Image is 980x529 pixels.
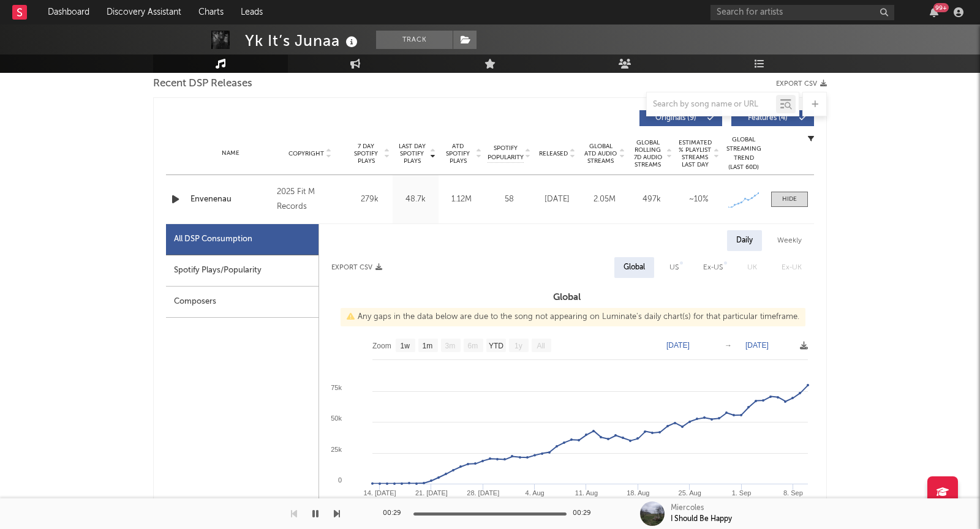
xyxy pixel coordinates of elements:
div: 279k [350,193,390,206]
div: Weekly [768,230,811,251]
div: All DSP Consumption [174,232,252,247]
text: 21. [DATE] [415,489,448,497]
text: 6m [468,342,478,350]
div: 497k [631,193,672,206]
div: 48.7k [396,193,435,206]
text: YTD [489,342,503,350]
text: [DATE] [745,341,769,350]
text: 3m [445,342,456,350]
button: Track [376,31,453,49]
span: Features ( 4 ) [739,114,796,122]
div: ~ 10 % [678,193,719,206]
h3: Global [319,290,814,305]
button: Export CSV [331,264,382,271]
text: 18. Aug [627,489,649,497]
div: Composers [166,287,318,318]
text: 1y [514,342,522,350]
text: All [537,342,545,350]
button: Originals(9) [639,110,722,126]
div: 99 + [933,3,949,12]
div: 00:29 [573,506,597,521]
div: Yk It’s Junaa [245,31,361,51]
div: Daily [727,230,762,251]
text: 11. Aug [575,489,598,497]
span: Originals ( 9 ) [647,114,704,122]
span: 7 Day Spotify Plays [350,143,382,165]
span: ATD Spotify Plays [442,143,474,165]
div: 00:29 [383,506,407,521]
text: → [725,341,732,350]
div: I Should Be Happy [671,514,732,525]
text: 75k [331,384,342,391]
text: 1m [423,342,433,350]
div: Ex-US [703,260,723,275]
text: 50k [331,415,342,422]
span: Spotify Popularity [488,144,524,162]
span: Last Day Spotify Plays [396,143,428,165]
div: Name [190,149,271,158]
button: 99+ [930,7,938,17]
text: 8. Sep [783,489,803,497]
text: 1w [401,342,410,350]
input: Search by song name or URL [647,100,776,110]
div: 1.12M [442,193,481,206]
text: 25. Aug [679,489,701,497]
text: Zoom [372,342,391,350]
div: Any gaps in the data below are due to the song not appearing on Luminate's daily chart(s) for tha... [341,308,805,326]
div: 58 [488,193,530,206]
text: 14. [DATE] [364,489,396,497]
div: [DATE] [537,193,578,206]
div: Global Streaming Trend (Last 60D) [725,135,762,172]
span: Released [539,150,568,157]
div: 2.05M [584,193,625,206]
div: Spotify Plays/Popularity [166,255,318,287]
div: US [669,260,679,275]
text: 25k [331,446,342,453]
button: Export CSV [776,80,827,88]
span: Estimated % Playlist Streams Last Day [678,139,712,168]
span: Global ATD Audio Streams [584,143,617,165]
text: [DATE] [666,341,690,350]
text: 28. [DATE] [467,489,499,497]
span: Global Rolling 7D Audio Streams [631,139,665,168]
text: 0 [338,476,342,484]
text: 1. Sep [732,489,752,497]
button: Features(4) [731,110,814,126]
text: 4. Aug [526,489,545,497]
input: Search for artists [710,5,894,20]
div: 2025 Fit M Records [277,185,344,214]
a: Envenenau [190,193,271,206]
div: All DSP Consumption [166,224,318,255]
span: Recent DSP Releases [153,77,252,91]
div: Miercoles [671,503,704,514]
span: Copyright [288,150,324,157]
div: Global [624,260,645,275]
